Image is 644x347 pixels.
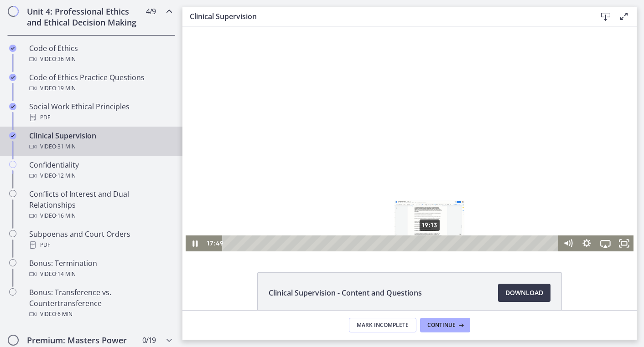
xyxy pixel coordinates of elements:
[29,130,171,152] div: Clinical Supervision
[27,6,138,28] h2: Unit 4: Professional Ethics and Ethical Decision Making
[29,101,171,123] div: Social Work Ethical Principles
[56,54,76,65] span: · 36 min
[9,74,16,81] i: Completed
[146,6,156,17] span: 4 / 9
[56,210,76,221] span: · 16 min
[29,189,171,221] div: Conflicts of Interest and Dual Relationships
[357,321,409,329] span: Mark Incomplete
[432,209,451,225] button: Fullscreen
[56,83,76,94] span: · 19 min
[29,170,171,181] div: Video
[9,45,16,52] i: Completed
[56,309,73,320] span: · 6 min
[182,26,637,251] iframe: Video Lesson
[9,103,16,110] i: Completed
[29,269,171,280] div: Video
[29,210,171,221] div: Video
[56,170,76,181] span: · 12 min
[376,209,395,225] button: Mute
[190,11,582,22] h3: Clinical Supervision
[29,112,171,123] div: PDF
[29,229,171,250] div: Subpoenas and Court Orders
[395,209,414,225] button: Show settings menu
[420,318,470,332] button: Continue
[56,141,76,152] span: · 31 min
[56,269,76,280] span: · 14 min
[427,321,456,329] span: Continue
[29,54,171,65] div: Video
[505,287,543,298] span: Download
[9,132,16,139] i: Completed
[498,284,551,302] a: Download
[414,209,432,225] button: Airplay
[29,72,171,94] div: Code of Ethics Practice Questions
[29,159,171,181] div: Confidentiality
[29,83,171,94] div: Video
[29,240,171,250] div: PDF
[142,335,156,346] span: 0 / 19
[29,309,171,320] div: Video
[29,258,171,280] div: Bonus: Termination
[29,43,171,65] div: Code of Ethics
[29,287,171,320] div: Bonus: Transference vs. Countertransference
[29,141,171,152] div: Video
[269,287,422,298] span: Clinical Supervision - Content and Questions
[349,318,416,332] button: Mark Incomplete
